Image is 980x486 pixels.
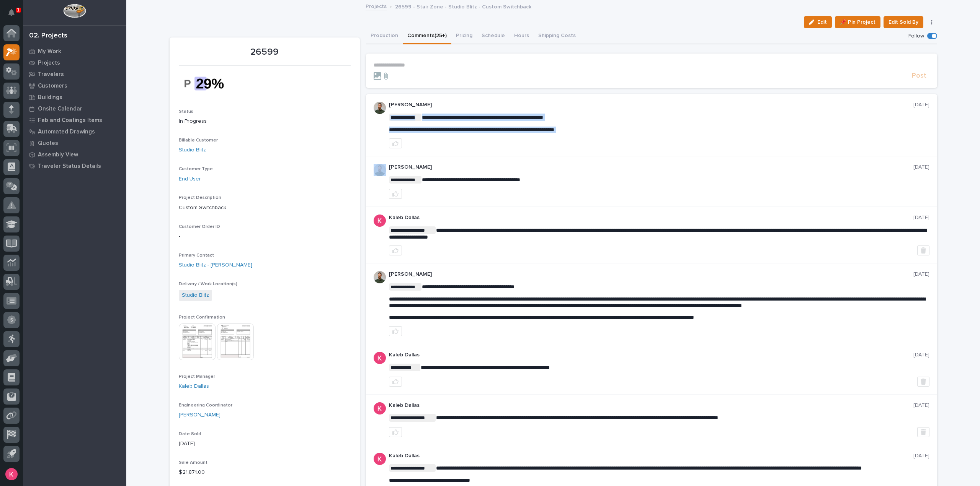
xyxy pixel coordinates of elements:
[913,402,929,409] p: [DATE]
[3,466,20,482] button: users-avatar
[389,326,402,336] button: like this post
[23,91,126,103] a: Buildings
[374,402,386,414] img: ACg8ocJFQJZtOpq0mXhEl6L5cbQXDkmdPAf0fdoBPnlMfqfX=s96-c
[389,402,913,409] p: Kaleb Dallas
[23,68,126,80] a: Travelers
[913,102,929,108] p: [DATE]
[17,7,20,13] p: 1
[23,126,126,137] a: Automated Drawings
[179,175,201,183] a: End User
[3,5,20,21] button: Notifications
[23,137,126,149] a: Quotes
[817,19,827,26] span: Edit
[477,28,510,44] button: Schedule
[179,117,351,125] p: In Progress
[389,245,402,255] button: like this post
[374,164,386,176] img: AATXAJw4slNr5ea0WduZQVIpKGhdapBAGQ9xVsOeEvl5=s96-c
[913,453,929,459] p: [DATE]
[38,140,58,147] p: Quotes
[179,403,232,408] span: Engineering Coordinator
[908,33,924,39] p: Follow
[374,271,386,283] img: AATXAJw4slNr5ea0WduZQVIpKGhdapBAGQ9xVsOeEvl5=s96-c
[179,204,351,212] p: Custom Switchback
[179,374,215,379] span: Project Manager
[179,382,209,390] a: Kaleb Dallas
[38,106,82,112] p: Onsite Calendar
[389,189,402,199] button: like this post
[913,271,929,278] p: [DATE]
[909,72,929,80] button: Post
[917,377,929,387] button: Delete post
[374,453,386,465] img: ACg8ocJFQJZtOpq0mXhEl6L5cbQXDkmdPAf0fdoBPnlMfqfX=s96-c
[23,57,126,68] a: Projects
[389,377,402,387] button: like this post
[374,352,386,364] img: ACg8ocJFQJZtOpq0mXhEl6L5cbQXDkmdPAf0fdoBPnlMfqfX=s96-c
[179,47,351,58] p: 26599
[179,315,225,320] span: Project Confirmation
[179,253,214,258] span: Primary Contact
[38,48,61,55] p: My Work
[917,245,929,255] button: Delete post
[23,114,126,126] a: Fab and Coatings Items
[29,32,67,40] div: 02. Projects
[23,149,126,160] a: Assembly View
[389,164,913,171] p: [PERSON_NAME]
[179,261,252,269] a: Studio Blitz - [PERSON_NAME]
[389,352,913,358] p: Kaleb Dallas
[389,215,913,221] p: Kaleb Dallas
[395,2,531,10] p: 26599 - Stair Zone - Studio Blitz - Custom Switchback
[889,18,918,27] span: Edit Sold By
[389,453,913,459] p: Kaleb Dallas
[389,271,913,278] p: [PERSON_NAME]
[179,109,193,114] span: Status
[179,70,236,97] img: 3XyBRExUbYxm4J1d42O4M6RB7pgs6ynjj_DDsZQ_bsM
[374,102,386,114] img: AATXAJw4slNr5ea0WduZQVIpKGhdapBAGQ9xVsOeEvl5=s96-c
[38,83,67,89] p: Customers
[23,46,126,57] a: My Work
[179,440,351,448] p: [DATE]
[912,72,926,80] span: Post
[23,160,126,172] a: Traveler Status Details
[38,94,62,101] p: Buildings
[403,28,451,44] button: Comments (25+)
[179,468,351,476] p: $ 21,871.00
[23,103,126,114] a: Onsite Calendar
[917,427,929,437] button: Delete post
[38,151,78,158] p: Assembly View
[884,16,923,28] button: Edit Sold By
[179,146,206,154] a: Studio Blitz
[451,28,477,44] button: Pricing
[510,28,534,44] button: Hours
[366,28,403,44] button: Production
[179,460,207,465] span: Sale Amount
[38,128,95,135] p: Automated Drawings
[179,167,213,171] span: Customer Type
[23,80,126,91] a: Customers
[10,9,20,21] div: Notifications1
[38,60,60,67] p: Projects
[534,28,580,44] button: Shipping Costs
[389,138,402,148] button: like this post
[63,4,86,18] img: Workspace Logo
[182,291,209,299] a: Studio Blitz
[179,195,221,200] span: Project Description
[389,102,913,108] p: [PERSON_NAME]
[179,432,201,436] span: Date Sold
[38,163,101,170] p: Traveler Status Details
[389,427,402,437] button: like this post
[179,138,218,143] span: Billable Customer
[835,16,880,28] button: 📌 Pin Project
[366,2,387,10] a: Projects
[179,411,220,419] a: [PERSON_NAME]
[804,16,832,28] button: Edit
[840,18,875,27] span: 📌 Pin Project
[913,164,929,171] p: [DATE]
[179,232,351,241] p: -
[38,71,64,78] p: Travelers
[374,215,386,227] img: ACg8ocJFQJZtOpq0mXhEl6L5cbQXDkmdPAf0fdoBPnlMfqfX=s96-c
[179,224,220,229] span: Customer Order ID
[913,215,929,221] p: [DATE]
[913,352,929,358] p: [DATE]
[179,282,237,286] span: Delivery / Work Location(s)
[38,117,102,124] p: Fab and Coatings Items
